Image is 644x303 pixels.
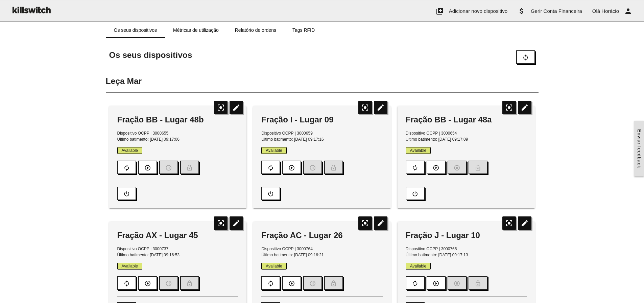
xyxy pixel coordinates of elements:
i: center_focus_strong [214,101,228,114]
i: center_focus_strong [502,216,516,230]
span: Último batimento: [DATE] 09:16:21 [261,253,324,257]
i: play_circle_outline [433,161,439,174]
i: autorenew [123,277,130,290]
i: sync [522,51,529,64]
span: Available [117,263,142,270]
span: Dispositivo OCPP | 3000655 [117,131,169,136]
a: Métricas de utilização [165,22,227,38]
span: Dispositivo OCPP | 3000765 [406,247,457,251]
span: Olá [592,8,600,14]
i: power_settings_new [267,187,274,200]
span: Dispositivo OCPP | 3000737 [117,247,169,251]
i: autorenew [412,277,419,290]
button: play_circle_outline [138,161,157,174]
i: play_circle_outline [288,277,295,290]
i: person [624,0,632,22]
i: center_focus_strong [358,101,372,114]
i: autorenew [267,161,274,174]
i: autorenew [412,161,419,174]
span: Último batimento: [DATE] 09:16:53 [117,253,180,257]
button: autorenew [117,161,136,174]
button: power_settings_new [117,187,136,200]
button: sync [516,50,535,64]
a: Os seus dispositivos [106,22,165,38]
a: Enviar feedback [634,121,644,176]
div: Fração I - Lugar 09 [261,114,383,125]
button: play_circle_outline [282,276,301,290]
button: play_circle_outline [282,161,301,174]
button: autorenew [261,161,280,174]
i: add_to_photos [436,0,444,22]
button: play_circle_outline [427,161,446,174]
div: Fração BB - Lugar 48b [117,114,239,125]
span: Os seus dispositivos [109,50,192,60]
a: Relatório de ordens [227,22,284,38]
div: Fração J - Lugar 10 [406,230,527,241]
i: center_focus_strong [502,101,516,114]
span: Available [406,147,431,154]
span: Available [261,263,286,270]
button: autorenew [117,276,136,290]
button: autorenew [406,276,425,290]
i: edit [518,216,531,230]
div: Fração AC - Lugar 26 [261,230,383,241]
button: play_circle_outline [427,276,446,290]
i: power_settings_new [412,187,419,200]
i: edit [230,216,243,230]
i: autorenew [267,277,274,290]
span: Último batimento: [DATE] 09:17:09 [406,137,468,142]
button: power_settings_new [406,187,425,200]
i: attach_money [518,0,526,22]
span: Horácio [601,8,619,14]
img: ks-logo-black-160-b.png [10,0,52,19]
i: power_settings_new [123,187,130,200]
span: Dispositivo OCPP | 3000659 [261,131,313,136]
span: Dispositivo OCPP | 3000654 [406,131,457,136]
span: Adicionar novo dispositivo [449,8,507,14]
span: Available [406,263,431,270]
button: power_settings_new [261,187,280,200]
i: center_focus_strong [358,216,372,230]
i: autorenew [123,161,130,174]
a: Tags RFID [284,22,323,38]
span: Leça Mar [106,76,142,86]
i: play_circle_outline [288,161,295,174]
span: Available [117,147,142,154]
span: Gerir Conta Financeira [531,8,582,14]
i: edit [230,101,243,114]
span: Último batimento: [DATE] 09:17:13 [406,253,468,257]
button: play_circle_outline [138,276,157,290]
i: play_circle_outline [144,161,151,174]
i: edit [374,101,387,114]
span: Último batimento: [DATE] 09:17:16 [261,137,324,142]
i: edit [374,216,387,230]
i: center_focus_strong [214,216,228,230]
span: Último batimento: [DATE] 09:17:06 [117,137,180,142]
i: edit [518,101,531,114]
span: Dispositivo OCPP | 3000764 [261,247,313,251]
div: Fração BB - Lugar 48a [406,114,527,125]
i: play_circle_outline [144,277,151,290]
i: play_circle_outline [433,277,439,290]
button: autorenew [261,276,280,290]
button: autorenew [406,161,425,174]
span: Available [261,147,286,154]
div: Fração AX - Lugar 45 [117,230,239,241]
